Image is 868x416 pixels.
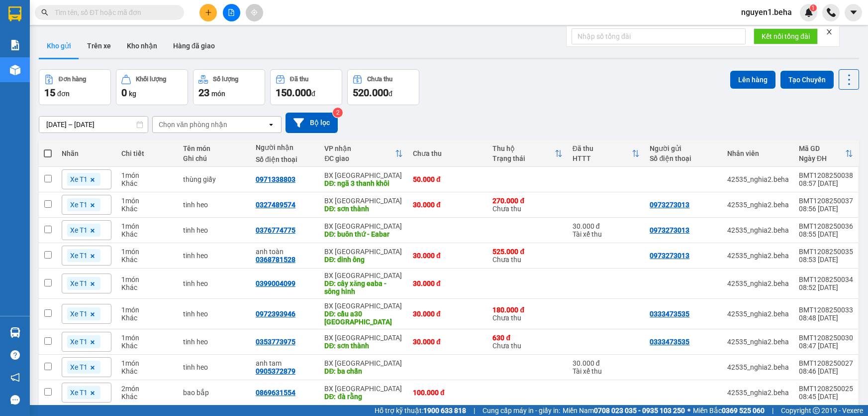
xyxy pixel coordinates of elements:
div: 42535_nghia2.beha [727,252,789,260]
div: Chưa thu [367,76,392,83]
div: 08:45 [DATE] [799,393,853,401]
div: Chưa thu [492,334,562,350]
div: Tài xế thu [573,230,640,238]
div: Khối lượng [136,76,166,83]
div: Chưa thu [492,248,562,264]
div: tinh heo [183,252,246,260]
input: Nhập số tổng đài [572,28,746,44]
button: Lên hàng [730,71,775,89]
img: warehouse-icon [10,65,20,75]
div: 1 món [121,222,173,230]
div: 30.000 đ [413,338,482,346]
div: DĐ: ngã 3 thanh khôi [324,179,403,187]
div: 2 món [121,385,173,393]
span: caret-down [849,8,858,17]
img: logo-vxr [8,6,21,21]
img: warehouse-icon [10,327,20,338]
div: 08:52 [DATE] [799,283,853,291]
div: Chưa thu [413,149,482,157]
span: copyright [813,407,820,414]
span: món [211,90,225,98]
button: Chưa thu520.000đ [347,69,419,105]
span: Kết nối tổng đài [762,31,810,42]
div: 08:55 [DATE] [799,230,853,238]
div: 30.000 đ [413,201,482,209]
div: 0368781528 [256,256,295,264]
div: Khác [121,342,173,350]
div: 0327489574 [256,201,295,209]
button: Số lượng23món [193,69,265,105]
button: Bộ lọc [286,113,338,133]
div: 08:48 [DATE] [799,314,853,322]
div: 30.000 đ [413,310,482,318]
span: Miền Nam [563,405,685,416]
div: Ngày ĐH [799,154,845,162]
div: BX [GEOGRAPHIC_DATA] [324,272,403,279]
div: 180.000 đ [492,306,562,314]
span: message [10,395,20,405]
div: 08:46 [DATE] [799,367,853,375]
div: Đã thu [290,76,308,83]
div: DĐ: dinh ông [324,256,403,264]
span: 15 [44,87,55,99]
div: Trạng thái [492,154,554,162]
button: Đơn hàng15đơn [39,69,111,105]
div: Khác [121,179,173,187]
div: Tên món [183,144,246,152]
img: solution-icon [10,40,20,50]
span: Xe T1 [70,337,88,346]
div: Số lượng [213,76,238,83]
div: Đơn hàng [59,76,86,83]
span: Xe T1 [70,175,88,184]
span: | [772,405,773,416]
div: 0333473535 [650,310,689,318]
div: tinh heo [183,363,246,371]
div: VP nhận [324,144,395,152]
button: Đã thu150.000đ [270,69,342,105]
strong: 1900 633 818 [423,407,466,415]
div: BX [GEOGRAPHIC_DATA] [324,359,403,367]
button: aim [246,4,263,21]
span: nguyen1.beha [733,6,800,18]
div: 1 món [121,276,173,283]
div: Khác [121,283,173,291]
div: Nhãn [62,149,111,157]
div: DĐ: cây xăng eaba - sông hinh [324,279,403,295]
div: 0973273013 [650,201,689,209]
div: 42535_nghia2.beha [727,389,789,397]
div: 08:47 [DATE] [799,342,853,350]
div: 42535_nghia2.beha [727,310,789,318]
span: 0 [121,87,127,99]
sup: 1 [810,4,817,11]
span: Xe T1 [70,200,88,209]
div: Đã thu [573,144,632,152]
div: tinh heo [183,279,246,287]
span: question-circle [10,350,20,360]
span: Xe T1 [70,279,88,288]
div: Chọn văn phòng nhận [159,120,227,130]
input: Select a date range. [39,117,148,133]
div: Khác [121,256,173,264]
span: file-add [228,9,235,16]
div: 1 món [121,171,173,179]
button: Kho gửi [39,34,79,58]
div: HTTT [573,154,632,162]
img: icon-new-feature [804,8,813,17]
div: BMT1208250035 [799,248,853,256]
div: 1 món [121,359,173,367]
div: 0353773975 [256,338,295,346]
button: Khối lượng0kg [116,69,188,105]
div: ĐC giao [324,154,395,162]
div: tinh heo [183,310,246,318]
span: kg [129,90,136,98]
div: 08:53 [DATE] [799,256,853,264]
div: 08:56 [DATE] [799,205,853,213]
div: tinh heo [183,201,246,209]
svg: open [267,121,275,129]
div: BMT1208250030 [799,334,853,342]
div: 0971338803 [256,175,295,183]
span: close [826,28,833,35]
div: Người gửi [650,144,717,152]
div: 0399004099 [256,279,295,287]
span: Cung cấp máy in - giấy in: [482,405,560,416]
